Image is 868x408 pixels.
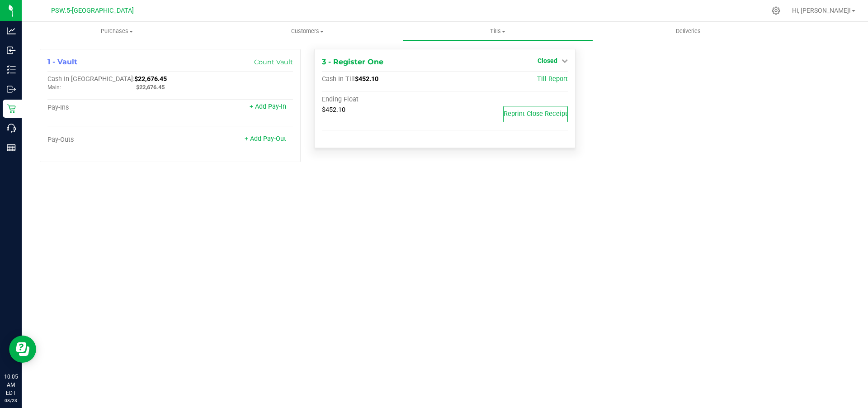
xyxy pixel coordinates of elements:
div: Pay-Ins [47,104,170,112]
span: 3 - Register One [322,58,383,66]
p: 10:05 AM EDT [4,373,18,397]
div: Manage settings [770,6,782,15]
span: Reprint Close Receipt [504,110,567,118]
a: Customers [212,22,402,41]
span: Purchases [22,27,212,35]
div: Pay-Outs [47,136,170,144]
div: Ending Float [322,96,445,104]
span: Cash In Till [322,75,355,83]
inline-svg: Call Center [7,124,16,133]
span: $22,676.45 [134,75,167,83]
span: $452.10 [322,106,345,114]
iframe: Resource center [9,336,36,363]
inline-svg: Retail [7,104,16,113]
span: Tills [403,27,592,35]
span: $452.10 [355,75,378,83]
a: Deliveries [593,22,783,41]
inline-svg: Inbound [7,46,16,55]
inline-svg: Reports [7,143,16,152]
button: Reprint Close Receipt [503,106,568,122]
span: 1 - Vault [47,58,77,66]
span: PSW.5-[GEOGRAPHIC_DATA] [51,7,134,14]
p: 08/23 [4,397,18,404]
a: + Add Pay-In [250,103,286,110]
a: Tills [402,22,593,41]
inline-svg: Analytics [7,26,16,35]
span: $22,676.45 [136,84,165,91]
inline-svg: Inventory [7,65,16,74]
a: Purchases [22,22,212,41]
a: + Add Pay-Out [245,135,286,143]
span: Main: [47,84,61,91]
span: Hi, [PERSON_NAME]! [792,7,851,14]
span: Closed [538,57,557,64]
span: Customers [212,27,402,35]
inline-svg: Outbound [7,85,16,94]
a: Till Report [537,75,568,83]
span: Cash In [GEOGRAPHIC_DATA]: [47,75,134,83]
a: Count Vault [254,58,293,66]
span: Deliveries [664,27,713,35]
